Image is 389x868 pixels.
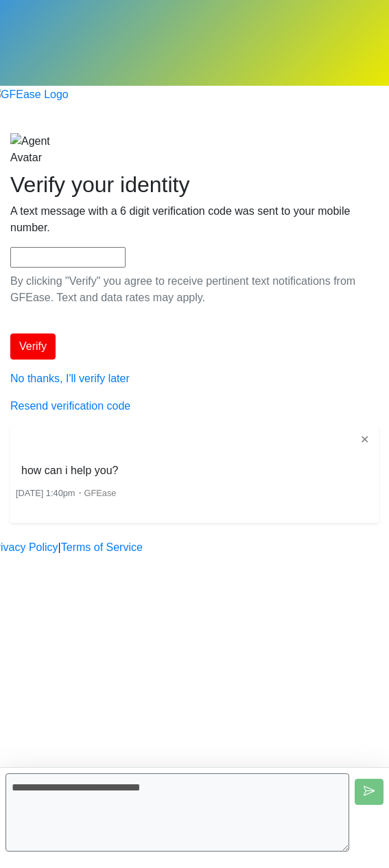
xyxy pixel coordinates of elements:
[16,488,75,498] span: [DATE] 1:40pm
[356,431,373,449] button: ✕
[10,133,55,166] img: Agent Avatar
[10,273,379,306] p: By clicking "Verify" you agree to receive pertinent text notifications from GFEase. Text and data...
[10,333,56,360] button: Verify
[10,373,130,384] a: No thanks, I'll verify later
[84,488,117,498] span: GFEase
[10,172,379,198] h2: Verify your identity
[58,539,61,556] a: |
[16,460,123,482] li: how can i help you?
[10,203,379,236] p: A text message with a 6 digit verification code was sent to your mobile number.
[10,400,130,412] a: Resend verification code
[16,488,116,498] small: ・
[61,539,143,556] a: Terms of Service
